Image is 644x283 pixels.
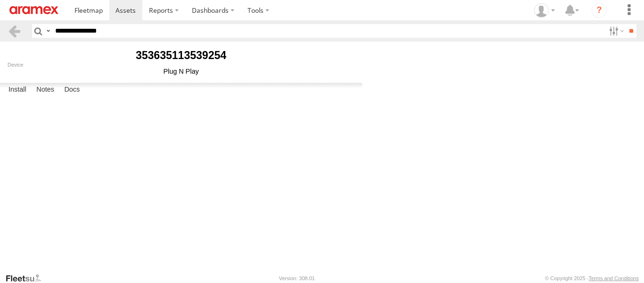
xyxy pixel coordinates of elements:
div: © Copyright 2025 - [545,275,639,281]
a: Back to previous Page [8,24,21,38]
label: Notes [32,83,59,96]
label: Search Filter Options [605,24,626,38]
img: aramex-logo.svg [9,6,58,14]
label: Search Query [44,24,52,38]
label: Install [4,83,31,96]
label: Docs [59,83,84,96]
i: ? [592,3,607,18]
div: Version: 308.01 [279,275,315,281]
div: Plug N Play [8,68,355,75]
div: Mazen Siblini [531,3,558,17]
div: Device [8,62,355,68]
a: Visit our Website [5,274,49,283]
b: 353635113539254 [136,49,226,61]
a: Terms and Conditions [589,275,639,281]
